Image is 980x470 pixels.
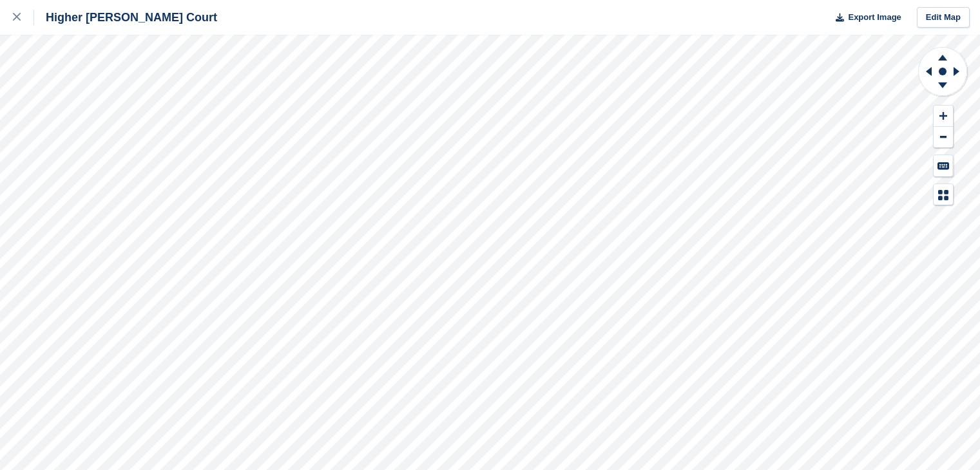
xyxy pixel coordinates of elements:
[828,7,901,28] button: Export Image
[917,7,970,28] a: Edit Map
[934,127,953,148] button: Zoom Out
[934,106,953,127] button: Zoom In
[848,11,901,24] span: Export Image
[934,155,953,176] button: Keyboard Shortcuts
[934,184,953,205] button: Map Legend
[34,10,217,25] div: Higher [PERSON_NAME] Court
